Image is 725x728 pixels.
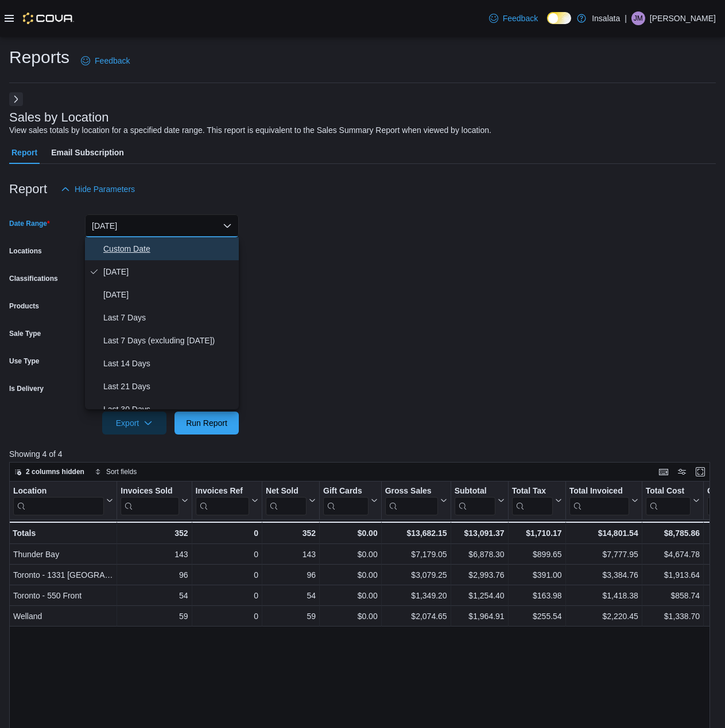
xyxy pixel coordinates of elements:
span: Export [109,412,160,435]
div: 0 [196,526,258,540]
div: Total Cost [646,486,691,496]
button: Invoices Ref [196,486,258,515]
img: Cova [23,13,74,24]
div: Total Invoiced [569,486,629,496]
button: Enter fullscreen [693,465,707,479]
a: Feedback [76,49,134,72]
span: Feedback [95,55,130,66]
div: Location [13,486,104,515]
div: $391.00 [512,568,562,582]
button: Gift Cards [323,486,378,515]
button: Run Report [175,412,239,435]
div: Select listbox [85,237,239,409]
div: View sales totals by location for a specified date range. This report is equivalent to the Sales ... [9,124,491,136]
div: Gross Sales [385,486,438,496]
div: Total Invoiced [569,486,629,515]
div: $3,079.25 [385,568,447,582]
a: Feedback [484,7,542,30]
div: 352 [121,526,188,540]
label: Locations [9,246,42,256]
span: Run Report [186,417,227,429]
div: 96 [266,568,316,582]
div: 59 [121,609,188,623]
div: $1,913.64 [646,568,700,582]
div: 54 [266,589,316,602]
div: 0 [196,589,258,602]
div: Invoices Ref [196,486,249,515]
div: Gross Sales [385,486,438,515]
p: Showing 4 of 4 [9,448,718,460]
div: Net Sold [266,486,307,515]
p: [PERSON_NAME] [650,11,716,25]
label: Classifications [9,274,58,283]
div: $0.00 [323,547,378,561]
button: Total Invoiced [569,486,638,515]
div: 143 [266,547,316,561]
button: Sort fields [90,465,141,479]
label: Use Type [9,357,39,366]
span: Custom Date [103,242,234,256]
div: $163.98 [512,589,562,602]
div: Totals [13,526,113,540]
span: [DATE] [103,288,234,302]
div: $1,710.17 [512,526,562,540]
span: Last 14 Days [103,357,234,370]
span: Feedback [503,13,538,24]
button: Total Tax [512,486,562,515]
div: 96 [121,568,188,582]
label: Sale Type [9,329,41,338]
span: JM [634,11,643,25]
label: Is Delivery [9,384,44,393]
div: 59 [266,609,316,623]
span: Report [11,141,37,164]
div: $1,349.20 [385,589,447,602]
button: Gross Sales [385,486,447,515]
div: 0 [196,547,258,561]
button: Display options [675,465,689,479]
div: $6,878.30 [455,547,505,561]
div: $13,682.15 [385,526,447,540]
div: Total Tax [512,486,553,515]
div: $0.00 [323,526,378,540]
button: 2 columns hidden [10,465,89,479]
span: Last 30 Days [103,402,234,416]
div: $8,785.86 [646,526,700,540]
button: Invoices Sold [121,486,188,515]
div: Toronto - 550 Front [13,589,113,602]
div: $2,220.45 [569,609,638,623]
span: Last 7 Days (excluding [DATE]) [103,334,234,347]
span: Hide Parameters [75,183,135,195]
button: Next [9,92,23,106]
div: 352 [266,526,316,540]
label: Products [9,302,39,311]
div: Invoices Sold [121,486,179,515]
div: James Moffitt [631,11,645,25]
button: Subtotal [455,486,505,515]
button: Location [13,486,113,515]
button: Total Cost [646,486,700,515]
h3: Sales by Location [9,111,109,124]
div: 0 [196,609,258,623]
button: Net Sold [266,486,316,515]
h1: Reports [9,46,69,69]
span: 2 columns hidden [26,467,84,476]
div: $0.00 [323,568,378,582]
div: $13,091.37 [455,526,505,540]
div: $4,674.78 [646,547,700,561]
div: $2,074.65 [385,609,447,623]
span: Last 21 Days [103,379,234,393]
label: Date Range [9,219,50,228]
div: $1,338.70 [646,609,700,623]
div: $1,964.91 [455,609,505,623]
div: $1,254.40 [455,589,505,602]
div: $3,384.76 [569,568,638,582]
div: Total Tax [512,486,553,496]
div: Gift Card Sales [323,486,369,515]
div: $0.00 [323,589,378,602]
button: [DATE] [85,214,239,237]
div: Invoices Sold [121,486,179,496]
div: $1,418.38 [569,589,638,602]
div: Subtotal [455,486,495,496]
div: $2,993.76 [455,568,505,582]
div: Subtotal [455,486,495,515]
